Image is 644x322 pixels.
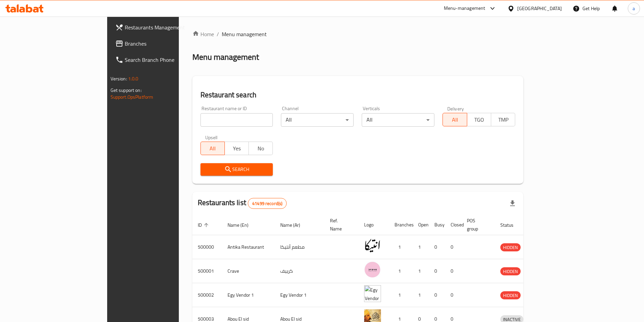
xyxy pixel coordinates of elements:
[280,221,309,229] span: Name (Ar)
[200,90,516,100] h2: Restaurant search
[228,144,246,153] span: Yes
[446,115,464,125] span: All
[500,244,521,251] span: HIDDEN
[125,40,209,48] span: Branches
[364,261,381,278] img: Crave
[281,113,354,127] div: All
[248,198,287,209] div: Total records count
[359,215,389,235] th: Logo
[429,259,445,283] td: 0
[389,259,413,283] td: 1
[275,283,325,307] td: Egy Vendor 1
[445,259,461,283] td: 0
[217,30,219,38] li: /
[228,221,257,229] span: Name (En)
[445,235,461,259] td: 0
[111,74,127,83] span: Version:
[500,267,521,275] div: HIDDEN
[198,221,211,229] span: ID
[252,144,270,153] span: No
[445,215,461,235] th: Closed
[500,291,521,299] div: HIDDEN
[447,106,464,111] label: Delivery
[110,35,215,52] a: Branches
[429,215,445,235] th: Busy
[500,268,521,275] span: HIDDEN
[364,237,381,254] img: Antika Restaurant
[389,283,413,307] td: 1
[222,30,267,38] span: Menu management
[500,292,521,299] span: HIDDEN
[330,217,351,233] span: Ref. Name
[389,235,413,259] td: 1
[413,235,429,259] td: 1
[110,19,215,35] a: Restaurants Management
[429,235,445,259] td: 0
[200,113,273,127] input: Search for restaurant name or ID..
[206,165,268,174] span: Search
[200,142,225,155] button: All
[445,283,461,307] td: 0
[192,52,259,63] h2: Menu management
[467,217,487,233] span: POS group
[200,163,273,176] button: Search
[125,56,209,64] span: Search Branch Phone
[429,283,445,307] td: 0
[204,144,222,153] span: All
[504,195,521,212] div: Export file
[444,4,485,13] div: Menu-management
[467,113,491,126] button: TGO
[443,113,467,126] button: All
[500,221,522,229] span: Status
[413,259,429,283] td: 1
[275,259,325,283] td: كرييف
[275,235,325,259] td: مطعم أنتيكا
[125,23,209,31] span: Restaurants Management
[224,142,249,155] button: Yes
[205,135,218,140] label: Upsell
[413,283,429,307] td: 1
[517,5,562,12] div: [GEOGRAPHIC_DATA]
[633,5,635,12] span: a
[413,215,429,235] th: Open
[470,115,488,125] span: TGO
[222,235,275,259] td: Antika Restaurant
[362,113,434,127] div: All
[248,142,273,155] button: No
[128,74,139,83] span: 1.0.0
[222,259,275,283] td: Crave
[491,113,515,126] button: TMP
[198,198,287,209] h2: Restaurants list
[389,215,413,235] th: Branches
[110,52,215,68] a: Search Branch Phone
[222,283,275,307] td: Egy Vendor 1
[248,200,286,207] span: 41499 record(s)
[111,93,153,101] a: Support.OpsPlatform
[494,115,512,125] span: TMP
[192,30,524,38] nav: breadcrumb
[111,86,142,95] span: Get support on:
[500,243,521,251] div: HIDDEN
[364,285,381,302] img: Egy Vendor 1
